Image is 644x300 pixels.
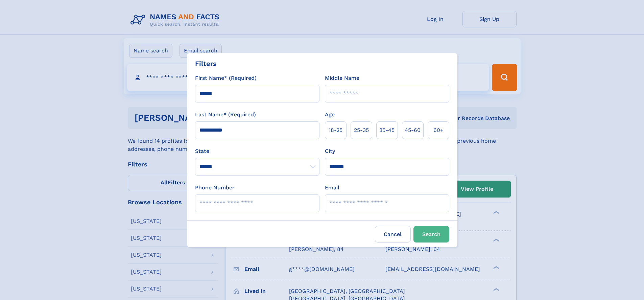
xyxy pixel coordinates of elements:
label: Cancel [375,226,411,243]
label: Phone Number [195,184,235,192]
span: 35‑45 [379,126,395,134]
label: Middle Name [325,74,359,82]
span: 60+ [433,126,444,134]
label: Email [325,184,339,192]
button: Search [413,226,449,243]
label: First Name* (Required) [195,74,257,82]
span: 25‑35 [354,126,369,134]
div: Filters [195,59,217,69]
label: Last Name* (Required) [195,111,256,119]
label: City [325,147,335,155]
label: State [195,147,319,155]
span: 18‑25 [329,126,342,134]
span: 45‑60 [405,126,421,134]
label: Age [325,111,335,119]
